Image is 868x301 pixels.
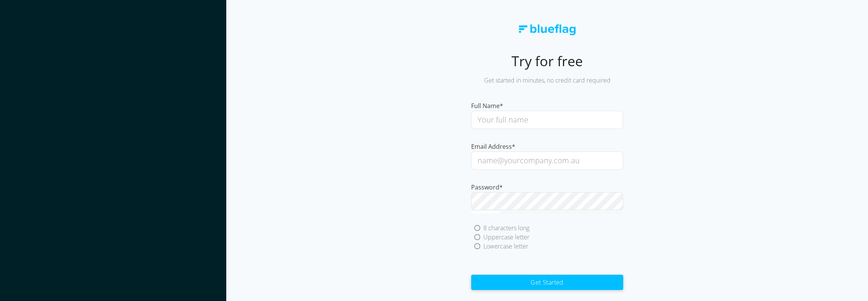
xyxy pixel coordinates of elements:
img: logo [518,24,575,35]
span: Get started in minutes, no credit card required [484,76,610,84]
input: name@yourcompany.com.au [471,151,623,170]
span: Try for free [512,52,583,70]
div: Lowercase letter [483,242,528,251]
button: Get Started [471,275,623,290]
span: Password* [471,183,503,191]
span: . [471,214,473,223]
span: Full Name* [471,102,503,110]
span: Email Address* [471,142,515,151]
div: Uppercase letter [483,233,529,242]
input: Your full name [471,111,623,129]
div: 8 characters long [483,223,529,233]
